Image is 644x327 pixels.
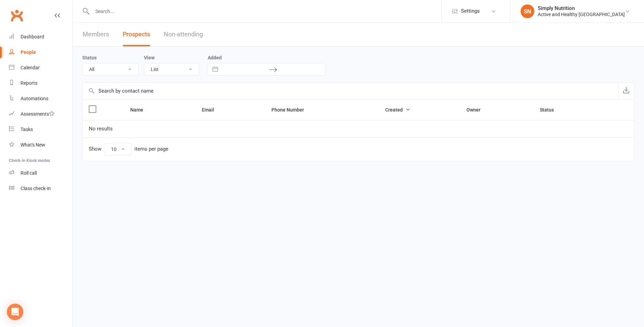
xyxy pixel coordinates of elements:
span: Status [540,107,561,113]
div: Open Intercom Messenger [7,304,23,320]
a: Prospects [123,23,150,46]
a: Calendar [9,60,72,75]
div: People [21,49,36,55]
button: Interact with the calendar and add the check-in date for your trip. [209,63,221,75]
a: Non-attending [164,23,203,46]
label: Added [208,55,325,60]
button: Name [130,106,151,114]
button: Phone Number [271,106,312,114]
a: Reports [9,75,72,91]
a: Assessments [9,106,72,122]
a: Clubworx [8,7,25,24]
button: Status [540,106,561,114]
a: Dashboard [9,29,72,45]
label: Status [82,55,97,60]
span: Created [385,107,410,113]
div: Calendar [21,65,40,70]
input: Search... [90,7,441,16]
span: Name [130,107,151,113]
a: Roll call [9,165,72,181]
button: Email [202,106,222,114]
div: Roll call [21,170,37,176]
input: Search by contact name [83,83,618,99]
a: What's New [9,137,72,153]
div: Class check-in [21,186,51,191]
div: Active and Healthy [GEOGRAPHIC_DATA] [538,11,625,17]
div: Show [89,143,168,155]
a: Class kiosk mode [9,181,72,196]
div: Tasks [21,127,33,132]
a: Automations [9,91,72,106]
a: Members [83,23,109,46]
label: View [144,55,155,60]
div: Reports [21,80,37,86]
div: What's New [21,142,45,148]
div: Dashboard [21,34,44,39]
div: Assessments [21,111,54,117]
div: SN [521,4,534,18]
span: Email [202,107,222,113]
span: Phone Number [271,107,312,113]
span: Settings [461,3,480,19]
a: Tasks [9,122,72,137]
td: No results [83,120,634,137]
div: Simply Nutrition [538,5,625,11]
div: Automations [21,96,48,101]
a: People [9,45,72,60]
span: Owner [466,107,488,113]
button: Created [385,106,410,114]
button: Owner [466,106,488,114]
div: items per page [134,146,168,152]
